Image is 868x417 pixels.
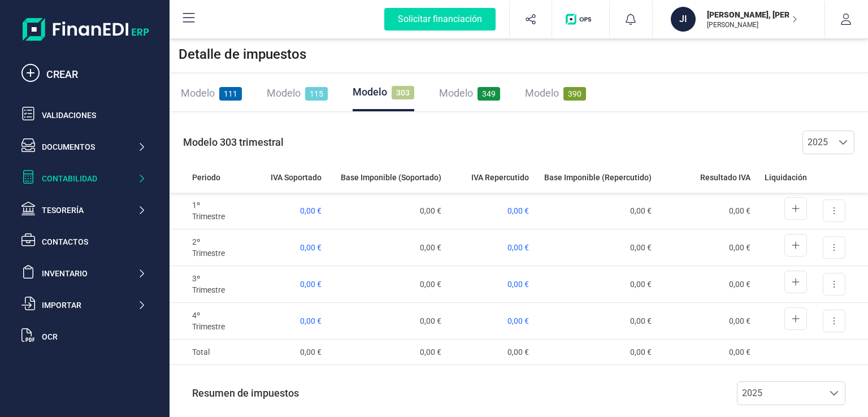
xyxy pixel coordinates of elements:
td: 2º Trimestre [170,229,236,266]
span: 0,00 € [507,347,529,357]
td: 0,00 € [326,303,446,340]
p: Resumen de impuestos [179,374,299,412]
td: 0,00 € [656,266,755,303]
span: IVA Soportado [271,172,322,183]
span: Liquidación [765,172,807,183]
p: [PERSON_NAME] [707,20,797,29]
div: Tesorería [42,205,137,216]
div: Importar [42,299,137,311]
span: 0,00 € [507,243,529,252]
p: [PERSON_NAME], [PERSON_NAME] [707,9,797,20]
div: Solicitar financiación [384,8,496,31]
span: 115 [305,87,328,101]
img: Logo Finanedi [23,18,149,41]
span: Modelo [525,87,559,99]
span: 0,00 € [507,316,529,325]
span: Base Imponible (Soportado) [341,172,441,183]
div: Documentos [42,141,137,153]
button: Logo de OPS [559,1,602,37]
p: Modelo 303 trimestral [170,123,284,162]
span: 0,00 € [300,316,322,325]
span: Periodo [192,172,220,183]
div: Detalle de impuestos [170,36,868,73]
button: Solicitar financiación [371,1,509,37]
div: OCR [42,331,146,342]
span: 349 [478,87,500,101]
span: 2025 [737,382,823,405]
span: 0,00 € [300,243,322,252]
span: Modelo [267,87,301,99]
span: Modelo [439,87,473,99]
span: 303 [392,86,414,99]
td: 0,00 € [656,303,755,340]
td: 0,00 € [533,266,656,303]
div: Validaciones [42,110,146,121]
td: 1º Trimestre [170,193,236,229]
td: 0,00 € [326,266,446,303]
td: Total [170,340,236,365]
div: CREAR [46,67,146,82]
div: Inventario [42,268,137,279]
td: 0,00 € [533,193,656,229]
td: 0,00 € [326,340,446,365]
span: 0,00 € [300,206,322,215]
div: JI [671,7,696,32]
span: Modelo [353,86,387,98]
td: 0,00 € [656,340,755,365]
span: Resultado IVA [700,172,750,183]
img: Logo de OPS [566,14,596,25]
td: 0,00 € [656,193,755,229]
span: 0,00 € [300,347,322,357]
span: Modelo [181,87,215,99]
td: 0,00 € [326,229,446,266]
td: 0,00 € [533,340,656,365]
span: 0,00 € [507,206,529,215]
div: Contactos [42,236,146,247]
td: 0,00 € [533,229,656,266]
td: 0,00 € [533,303,656,340]
span: 0,00 € [507,280,529,289]
td: 4º Trimestre [170,303,236,340]
span: 111 [219,87,242,101]
td: 3º Trimestre [170,266,236,303]
span: Base Imponible (Repercutido) [544,172,652,183]
div: Contabilidad [42,173,137,184]
span: 2025 [803,131,832,154]
td: 0,00 € [326,193,446,229]
button: JI[PERSON_NAME], [PERSON_NAME][PERSON_NAME] [666,1,811,37]
span: IVA Repercutido [471,172,529,183]
span: 0,00 € [300,280,322,289]
span: 390 [563,87,586,101]
td: 0,00 € [656,229,755,266]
